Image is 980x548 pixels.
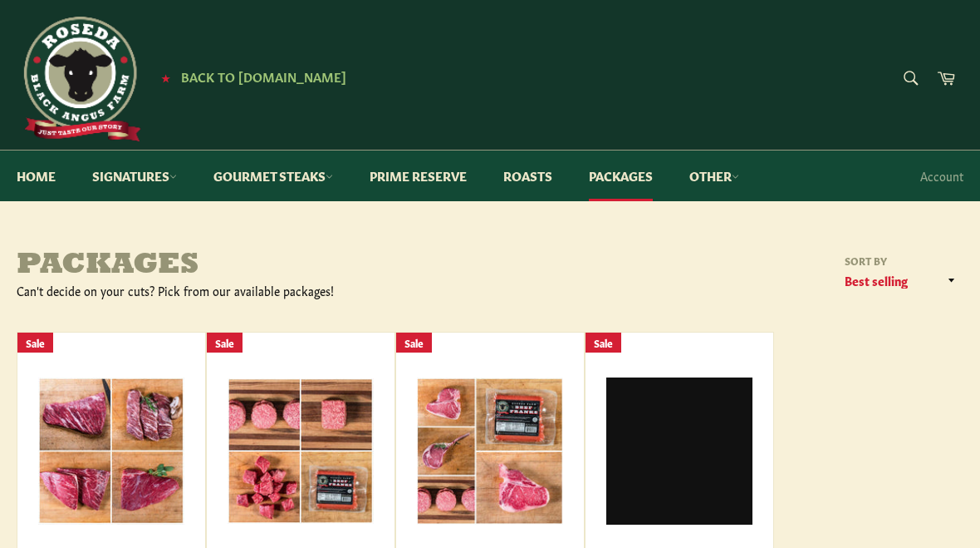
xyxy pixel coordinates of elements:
a: Prime Reserve [353,151,483,201]
a: Packages [572,151,669,201]
div: Sale [396,333,432,353]
img: Roseda Beef [17,17,141,141]
label: Sort by [839,254,963,268]
a: Signatures [76,151,194,201]
img: Grill Master Pack [417,378,563,525]
h1: Packages [17,249,490,283]
a: Other [673,151,756,201]
div: Sale [17,333,53,353]
span: ★ [161,71,170,84]
a: ★ Back to [DOMAIN_NAME] [153,71,346,84]
a: Gourmet Steaks [197,151,350,201]
div: Can't decide on your cuts? Pick from our available packages! [17,283,490,299]
div: Sale [586,333,621,353]
span: Back to [DOMAIN_NAME] [181,67,346,85]
div: Sale [207,333,243,353]
a: Account [912,151,972,200]
img: Favorites Sampler [228,378,374,524]
img: Passport Pack [38,378,184,524]
a: Roasts [487,151,569,201]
